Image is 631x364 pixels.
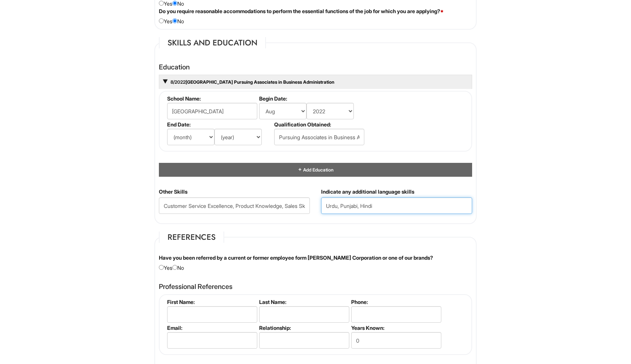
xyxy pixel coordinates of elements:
[167,95,256,102] label: School Name:
[153,8,478,25] div: Yes No
[351,325,440,331] label: Years Known:
[167,299,256,305] label: First Name:
[159,254,433,262] label: Have you been referred by a current or former employee form [PERSON_NAME] Corporation or one of o...
[321,188,414,196] label: Indicate any additional language skills
[159,188,187,196] label: Other Skills
[259,299,348,305] label: Last Name:
[159,197,310,214] input: Other Skills
[321,197,472,214] input: Additional Language Skills
[297,167,334,173] a: Add Education
[351,299,440,305] label: Phone:
[274,121,363,128] label: Qualification Obtained:
[167,121,271,128] label: End Date:
[159,63,472,71] h4: Education
[170,79,334,85] a: 8/2022[GEOGRAPHIC_DATA] Pursuing Associates in Business Administration
[159,232,224,243] legend: References
[159,283,472,290] h4: Professional References
[259,325,348,331] label: Relationship:
[259,95,363,102] label: Begin Date:
[167,325,256,331] label: Email:
[153,254,478,272] div: Yes No
[302,167,334,173] span: Add Education
[159,8,444,15] label: Do you require reasonable accommodations to perform the essential functions of the job for which ...
[159,37,266,48] legend: Skills and Education
[170,79,186,85] span: 8/2022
